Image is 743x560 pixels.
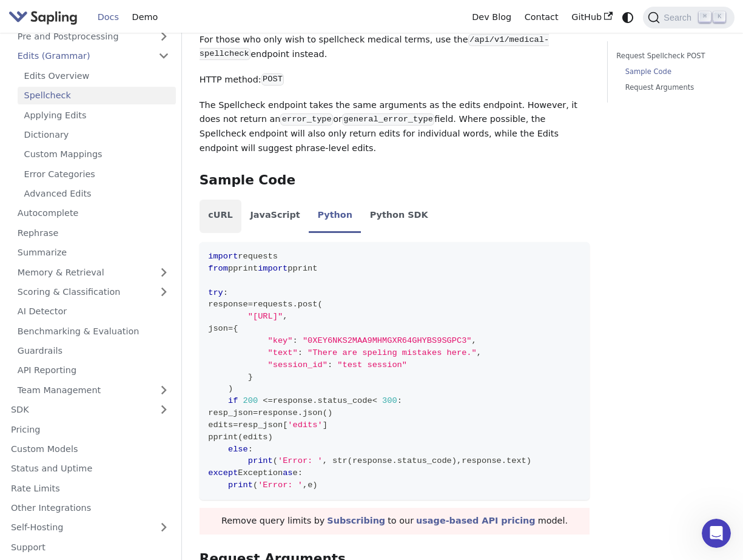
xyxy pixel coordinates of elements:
[332,456,348,465] span: str
[318,300,323,309] span: (
[452,456,457,465] span: )
[11,381,176,399] a: Team Management
[643,7,734,29] button: Search (Command+K)
[361,200,437,234] li: Python SDK
[318,396,372,405] span: status_code
[208,420,233,430] span: edits
[248,300,253,309] span: =
[263,396,272,405] span: <=
[18,106,176,124] a: Applying Edits
[208,264,228,273] span: from
[228,324,233,333] span: =
[18,185,176,203] a: Advanced Edits
[228,384,233,393] span: )
[200,200,241,234] li: cURL
[660,13,699,22] span: Search
[273,396,313,405] span: response
[228,481,253,490] span: print
[11,283,176,301] a: Scoring & Classification
[248,373,253,382] span: }
[200,172,590,189] h3: Sample Code
[382,396,397,405] span: 300
[625,82,717,93] a: Request Arguments
[208,433,238,442] span: pprint
[228,264,258,273] span: pprint
[11,322,176,340] a: Benchmarking & Evaluation
[4,519,176,536] a: Self-Hosting
[308,481,312,490] span: e
[397,396,402,405] span: :
[8,8,78,26] img: Sapling.ai
[616,50,721,62] a: Request Spellcheck POST
[268,348,298,357] span: "text"
[268,433,273,442] span: )
[18,87,176,104] a: Spellcheck
[619,8,637,26] button: Switch between dark and light mode (currently system mode)
[248,456,273,465] span: print
[4,479,176,497] a: Rate Limits
[208,324,228,333] span: json
[397,456,452,465] span: status_code
[298,300,318,309] span: post
[268,336,293,345] span: "key"
[303,408,323,417] span: json
[328,408,332,417] span: )
[280,113,333,126] code: error_type
[258,264,287,273] span: import
[91,8,126,27] a: Docs
[18,165,176,183] a: Error Categories
[208,468,238,477] span: except
[328,360,332,369] span: :
[298,348,303,357] span: :
[287,420,322,430] span: 'edits'
[253,408,258,417] span: =
[309,200,361,234] li: Python
[11,263,176,281] a: Memory & Retrieval
[18,146,176,163] a: Custom Mappings
[308,348,477,357] span: "There are speling mistakes here."
[8,8,82,26] a: Sapling.ai
[293,300,298,309] span: .
[200,73,590,87] p: HTTP method:
[208,252,238,261] span: import
[200,98,590,156] p: The Spellcheck endpoint takes the same arguments as the edits endpoint. However, it does not retu...
[258,408,298,417] span: response
[200,33,590,62] p: For those who only wish to spellcheck medical terms, use the endpoint instead.
[208,288,223,297] span: try
[238,420,283,430] span: resp_json
[323,420,328,430] span: ]
[243,396,258,405] span: 200
[273,456,278,465] span: (
[241,200,309,234] li: JavaScript
[565,8,619,27] a: GitHub
[253,481,258,490] span: (
[303,481,308,490] span: ,
[248,312,283,321] span: "[URL]"
[323,408,328,417] span: (
[243,433,268,442] span: edits
[502,456,506,465] span: .
[261,73,284,86] code: POST
[208,408,253,417] span: resp_json
[625,66,717,78] a: Sample Code
[4,440,176,458] a: Custom Models
[283,420,287,430] span: [
[526,456,531,465] span: )
[152,401,176,419] button: Expand sidebar category 'SDK'
[11,244,176,261] a: Summarize
[699,12,711,22] kbd: ⌘
[462,456,502,465] span: response
[327,516,385,525] a: Subscribing
[352,456,392,465] span: response
[518,8,565,27] a: Contact
[18,67,176,84] a: Edits Overview
[312,481,317,490] span: )
[416,516,536,525] a: usage-based API pricing
[506,456,526,465] span: text
[283,312,287,321] span: ,
[208,300,248,309] span: response
[11,224,176,241] a: Rephrase
[465,8,517,27] a: Dev Blog
[293,336,298,345] span: :
[303,336,472,345] span: "0XEY6NKS2MAA9MHMGXR64GHYBS9SGPC3"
